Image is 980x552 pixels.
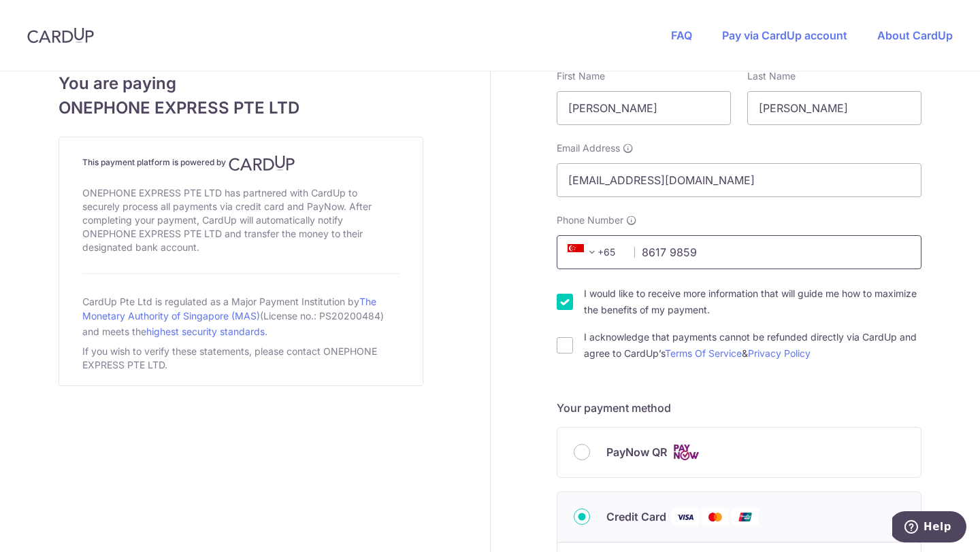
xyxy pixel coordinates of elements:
input: Last name [747,91,921,125]
iframe: Opens a widget where you can find more information [892,511,966,545]
span: ONEPHONE EXPRESS PTE LTD [59,96,423,120]
a: Terms Of Service [665,347,742,359]
div: Credit Card Visa Mastercard Union Pay [574,508,904,525]
a: About CardUp [877,29,953,42]
a: highest security standards [146,326,265,337]
img: CardUp [229,155,295,171]
span: +65 [568,244,600,260]
label: Last Name [747,69,796,83]
h5: Your payment method [557,400,921,416]
img: Cards logo [672,444,700,461]
span: Credit Card [606,508,666,525]
div: PayNow QR Cards logo [574,444,904,461]
img: Mastercard [702,508,729,525]
label: I acknowledge that payments cannot be refunded directly via CardUp and agree to CardUp’s & [584,329,921,362]
span: You are paying [59,71,423,96]
input: Email address [557,163,921,197]
span: PayNow QR [606,444,667,460]
div: If you wish to verify these statements, please contact ONEPHONE EXPRESS PTE LTD. [82,342,399,375]
span: Phone Number [557,213,623,227]
label: I would like to receive more information that will guide me how to maximize the benefits of my pa... [584,286,921,318]
input: First name [557,91,731,125]
a: FAQ [671,29,692,42]
img: Union Pay [732,508,759,525]
a: Privacy Policy [748,347,811,359]
span: +65 [563,244,625,260]
img: Visa [672,508,699,525]
a: Pay via CardUp account [722,29,847,42]
div: ONEPHONE EXPRESS PTE LTD has partnered with CardUp to securely process all payments via credit ca... [82,184,399,257]
h4: This payment platform is powered by [82,155,399,171]
div: CardUp Pte Ltd is regulated as a Major Payment Institution by (License no.: PS20200484) and meets... [82,290,399,342]
img: CardUp [27,27,94,44]
label: First Name [557,69,605,83]
span: Email Address [557,141,620,155]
